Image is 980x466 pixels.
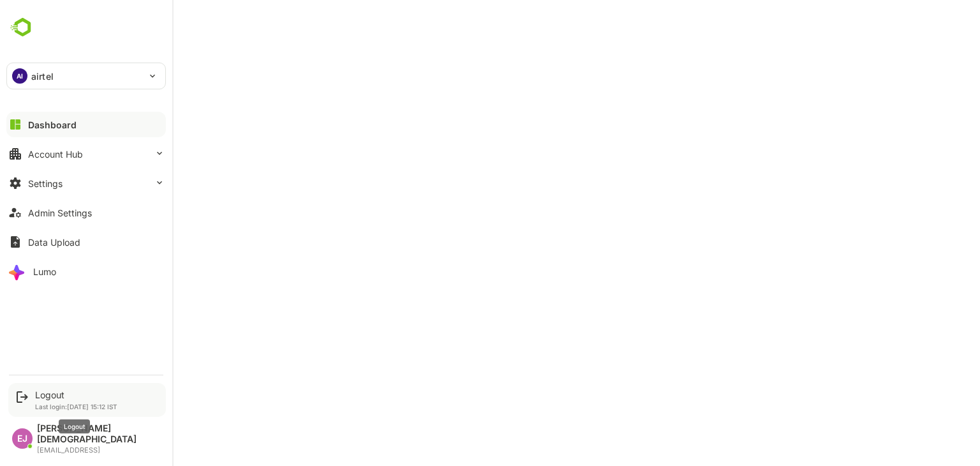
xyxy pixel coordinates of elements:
[28,207,92,218] div: Admin Settings
[7,63,165,89] div: AIairtel
[37,446,160,455] div: [EMAIL_ADDRESS]
[28,149,83,160] div: Account Hub
[6,200,166,225] button: Admin Settings
[33,266,56,277] div: Lumo
[6,112,166,137] button: Dashboard
[6,229,166,255] button: Data Upload
[12,428,33,449] div: EJ
[12,68,27,84] div: AI
[6,15,39,40] img: undefinedjpg
[37,423,160,445] div: [PERSON_NAME][DEMOGRAPHIC_DATA]
[35,403,117,410] p: Last login: [DATE] 15:12 IST
[6,259,166,284] button: Lumo
[28,237,80,248] div: Data Upload
[35,389,117,400] div: Logout
[28,178,63,189] div: Settings
[31,70,54,83] p: airtel
[6,141,166,167] button: Account Hub
[6,170,166,196] button: Settings
[28,119,77,130] div: Dashboard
